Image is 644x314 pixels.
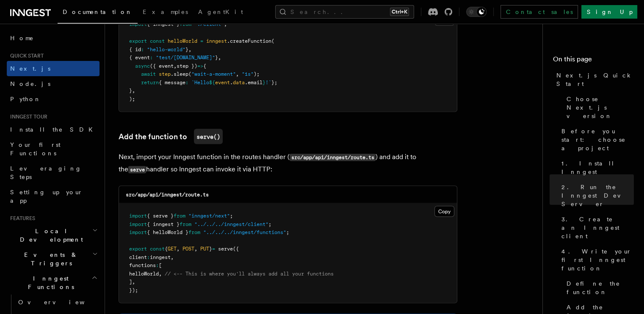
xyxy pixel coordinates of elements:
a: Examples [138,3,193,23]
a: 4. Write your first Inngest function [558,244,634,276]
a: 1. Install Inngest [558,156,634,179]
span: Python [10,96,41,102]
span: Inngest Functions [7,274,91,291]
span: : [150,54,153,60]
span: import [129,212,147,218]
span: = [212,245,215,251]
span: Node.js [10,80,50,87]
span: from [180,221,191,227]
span: serve [218,245,233,251]
a: Leveraging Steps [7,161,100,185]
span: helloWorld [129,270,159,276]
span: , [132,278,135,284]
span: inngest [150,254,171,260]
span: Your first Functions [10,141,61,157]
span: { inngest } [147,21,180,27]
span: "./client" [194,21,224,27]
span: => [197,63,203,69]
span: { [165,245,168,251]
span: "wait-a-moment" [191,71,236,77]
span: { inngest } [147,221,180,227]
span: } [215,54,218,60]
span: PUT [200,245,209,251]
a: Setting up your app [7,185,100,208]
span: Choose Next.js version [567,95,634,120]
span: 3. Create an Inngest client [561,215,634,240]
span: data [233,79,245,85]
span: Install the SDK [10,126,98,133]
button: Inngest Functions [7,271,100,295]
span: Quick start [7,52,44,59]
span: export [129,245,147,251]
span: Next.js [10,65,50,72]
span: } [129,87,132,93]
span: GET [168,245,177,251]
span: Setting up your app [10,189,83,204]
span: const [150,245,165,251]
span: ; [286,229,289,235]
span: ; [230,212,233,218]
code: src/app/api/inngest/route.ts [126,191,209,197]
span: : [141,46,144,52]
a: Python [7,91,100,107]
span: Events & Triggers [7,251,92,267]
a: Sign Up [581,5,637,19]
span: Examples [143,8,188,15]
a: Install the SDK [7,122,100,137]
a: Define the function [563,276,634,300]
span: export [129,38,147,44]
h4: On this page [553,54,634,68]
span: .sleep [171,71,188,77]
span: "../../../inngest/functions" [203,229,286,235]
code: serve() [194,129,223,144]
span: { [203,63,206,69]
span: "1s" [242,71,254,77]
span: } [209,245,212,251]
a: Overview [15,295,100,310]
span: event [215,79,230,85]
span: Home [10,34,34,42]
span: step }) [177,63,197,69]
span: "inngest/next" [188,212,230,218]
span: Before you start: choose a project [561,127,634,152]
span: ${ [209,79,215,85]
kbd: Ctrl+K [390,8,409,16]
span: Leveraging Steps [10,165,82,180]
a: 3. Create an Inngest client [558,212,634,244]
span: 1. Install Inngest [561,159,634,176]
span: !` [265,79,271,85]
button: Events & Triggers [7,247,100,271]
span: ); [129,96,135,102]
p: Next, import your Inngest function in the routes handler ( ) and add it to the handler so Inngest... [119,151,457,175]
span: .createFunction [227,38,271,44]
span: }; [271,79,277,85]
span: { event [129,54,150,60]
a: Home [7,30,100,46]
span: } [185,46,188,52]
span: 4. Write your first Inngest function [561,247,634,273]
span: [ [159,262,162,268]
span: from [188,229,200,235]
a: Next.js [7,61,100,76]
span: await [141,71,156,77]
span: Local Development [7,227,92,244]
span: }); [129,287,138,293]
span: { serve } [147,212,174,218]
button: Local Development [7,223,100,247]
a: Choose Next.js version [563,91,634,124]
a: Before you start: choose a project [558,124,634,156]
span: Next.js Quick Start [556,71,634,88]
span: import [129,221,147,227]
span: Features [7,215,35,222]
span: "test/[DOMAIN_NAME]" [156,54,215,60]
span: return [141,79,159,85]
span: .email [245,79,263,85]
span: , [188,46,191,52]
span: inngest [206,38,227,44]
a: Node.js [7,76,100,91]
span: // <-- This is where you'll always add all your functions [165,270,334,276]
span: : [147,254,150,260]
span: "../../../inngest/client" [194,221,268,227]
a: Next.js Quick Start [553,68,634,91]
span: POST [182,245,194,251]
